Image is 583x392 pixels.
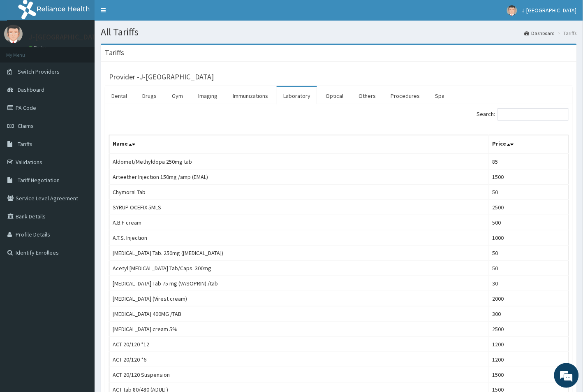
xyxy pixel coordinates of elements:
[489,367,568,383] td: 1500
[109,352,489,367] td: ACT 20/120 *6
[489,200,568,215] td: 2500
[109,230,489,246] td: A.T.S. Injection
[277,87,317,104] a: Laboratory
[192,87,224,104] a: Imaging
[489,215,568,230] td: 500
[319,87,350,104] a: Optical
[109,261,489,276] td: Acetyl [MEDICAL_DATA] Tab/Caps. 300mg
[109,291,489,306] td: [MEDICAL_DATA] (Virest cream)
[489,261,568,276] td: 50
[352,87,382,104] a: Others
[489,337,568,352] td: 1200
[136,87,163,104] a: Drugs
[18,140,32,148] span: Tariffs
[105,87,134,104] a: Dental
[101,27,577,37] h1: All Tariffs
[489,276,568,291] td: 30
[429,87,451,104] a: Spa
[109,200,489,215] td: SYRUP OCEFIX 5MLS
[489,291,568,306] td: 2000
[109,215,489,230] td: A.B.F cream
[498,108,569,121] input: Search:
[109,306,489,322] td: [MEDICAL_DATA] 400MG /TAB
[525,30,555,37] a: Dashboard
[556,30,577,37] li: Tariffs
[489,352,568,367] td: 1200
[165,87,190,104] a: Gym
[109,246,489,261] td: [MEDICAL_DATA] Tab. 250mg ([MEDICAL_DATA])
[18,122,34,130] span: Claims
[4,25,23,43] img: User Image
[109,135,489,154] th: Name
[489,185,568,200] td: 50
[109,367,489,383] td: ACT 20/120 Suspension
[489,154,568,169] td: 85
[477,108,569,121] label: Search:
[489,135,568,154] th: Price
[109,322,489,337] td: [MEDICAL_DATA] cream 5%
[507,5,517,16] img: User Image
[489,306,568,322] td: 300
[226,87,275,104] a: Immunizations
[109,276,489,291] td: [MEDICAL_DATA] Tab 75 mg (VASOPRIN) /tab
[29,33,103,41] p: J-[GEOGRAPHIC_DATA]
[522,7,577,14] span: J-[GEOGRAPHIC_DATA]
[384,87,427,104] a: Procedures
[18,86,44,93] span: Dashboard
[489,230,568,246] td: 1000
[109,154,489,169] td: Aldomet/Methyldopa 250mg tab
[18,176,60,184] span: Tariff Negotiation
[109,337,489,352] td: ACT 20/120 *12
[109,169,489,185] td: Arteether Injection 150mg /amp (EMAL)
[109,185,489,200] td: Chymoral Tab
[18,68,60,75] span: Switch Providers
[489,169,568,185] td: 1500
[109,73,214,81] h3: Provider - J-[GEOGRAPHIC_DATA]
[489,246,568,261] td: 50
[105,49,124,56] h3: Tariffs
[489,322,568,337] td: 2500
[29,45,49,51] a: Online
